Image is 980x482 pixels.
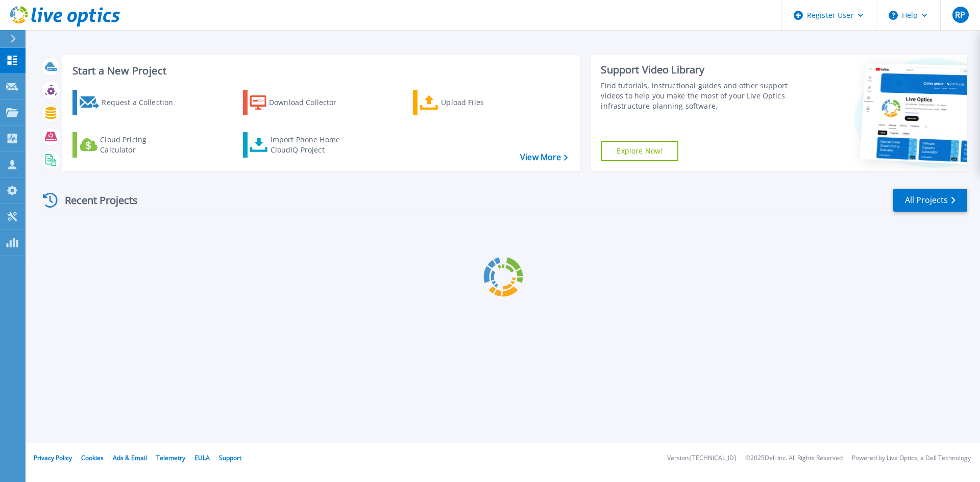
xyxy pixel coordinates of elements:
a: Ads & Email [113,453,147,462]
li: Powered by Live Optics, a Dell Technology [852,455,971,462]
a: Cloud Pricing Calculator [72,132,186,158]
div: Recent Projects [39,188,152,213]
div: Support Video Library [601,63,793,77]
a: Download Collector [243,90,357,115]
div: Import Phone Home CloudIQ Project [271,135,350,155]
div: Download Collector [269,92,351,113]
a: Request a Collection [72,90,186,115]
a: All Projects [893,189,967,212]
a: Telemetry [156,453,185,462]
h3: Start a New Project [72,65,568,77]
a: Privacy Policy [34,453,72,462]
div: Find tutorials, instructional guides and other support videos to help you make the most of your L... [601,81,793,111]
span: RP [955,11,965,19]
li: © 2025 Dell Inc. All Rights Reserved [745,455,843,462]
a: Support [219,453,241,462]
div: Request a Collection [102,92,183,113]
a: EULA [194,453,210,462]
a: View More [520,153,568,162]
li: Version: [TECHNICAL_ID] [667,455,736,462]
a: Cookies [81,453,104,462]
a: Explore Now! [601,141,678,161]
a: Upload Files [413,90,527,115]
div: Cloud Pricing Calculator [100,135,182,155]
div: Upload Files [441,92,523,113]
